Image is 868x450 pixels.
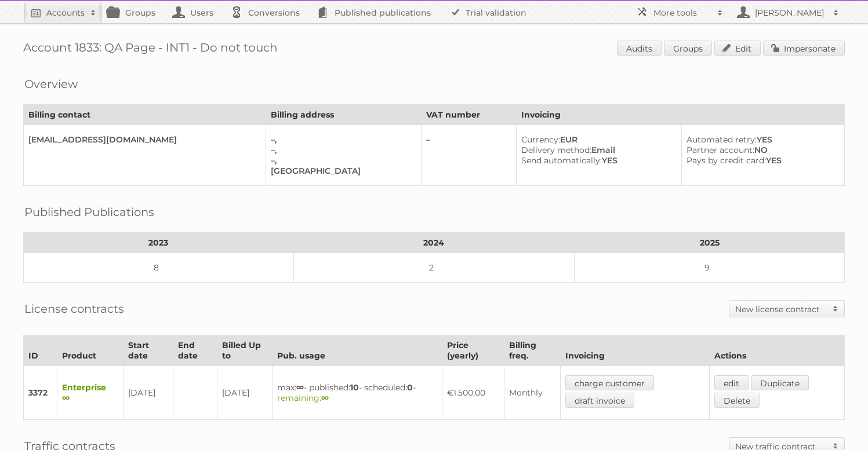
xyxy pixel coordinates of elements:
[751,375,809,390] a: Duplicate
[521,134,671,145] div: EUR
[687,134,835,145] div: YES
[271,166,412,176] div: [GEOGRAPHIC_DATA]
[442,335,504,366] th: Price (yearly)
[653,7,711,19] h2: More tools
[277,393,329,403] span: remaining:
[687,145,754,155] span: Partner account:
[560,335,709,366] th: Invoicing
[173,335,217,366] th: End date
[575,253,845,283] td: 9
[24,203,154,221] h2: Published Publications
[729,1,845,23] a: [PERSON_NAME]
[102,1,167,23] a: Groups
[521,134,560,145] span: Currency:
[24,75,78,93] h2: Overview
[311,1,442,23] a: Published publications
[24,253,294,283] td: 8
[46,7,85,19] h2: Accounts
[521,155,671,166] div: YES
[687,134,757,145] span: Automated retry:
[271,145,412,155] div: –,
[575,233,845,253] th: 2025
[521,155,602,166] span: Send automatically:
[565,375,654,390] a: charge customer
[167,1,225,23] a: Users
[617,41,662,56] a: Audits
[321,393,329,403] strong: ∞
[504,366,560,420] td: Monthly
[827,301,844,317] span: Toggle
[735,303,827,315] h2: New license contract
[272,335,442,366] th: Pub. usage
[752,7,827,19] h2: [PERSON_NAME]
[24,300,124,317] h2: License contracts
[57,366,124,420] td: Enterprise ∞
[225,1,311,23] a: Conversions
[521,145,591,155] span: Delivery method:
[123,366,173,420] td: [DATE]
[271,134,412,145] div: –,
[687,155,835,166] div: YES
[217,366,272,420] td: [DATE]
[293,253,574,283] td: 2
[687,155,766,166] span: Pays by credit card:
[714,375,749,390] a: edit
[123,335,173,366] th: Start date
[271,155,412,166] div: –,
[714,41,761,56] a: Edit
[517,105,845,125] th: Invoicing
[504,335,560,366] th: Billing freq.
[709,335,845,366] th: Actions
[422,105,517,125] th: VAT number
[24,335,57,366] th: ID
[442,1,538,23] a: Trial validation
[763,41,845,56] a: Impersonate
[714,393,760,408] a: Delete
[28,134,256,145] div: [EMAIL_ADDRESS][DOMAIN_NAME]
[272,366,442,420] td: max: - published: - scheduled: -
[24,366,57,420] td: 3372
[296,382,304,393] strong: ∞
[266,105,422,125] th: Billing address
[521,145,671,155] div: Email
[630,1,729,23] a: More tools
[350,382,359,393] strong: 10
[729,301,844,317] a: New license contract
[442,366,504,420] td: €1.500,00
[23,41,845,58] h1: Account 1833: QA Page - INT1 - Do not touch
[407,382,413,393] strong: 0
[664,41,712,56] a: Groups
[217,335,272,366] th: Billed Up to
[57,335,124,366] th: Product
[422,125,517,186] td: –
[24,105,266,125] th: Billing contact
[565,393,634,408] a: draft invoice
[24,233,294,253] th: 2023
[687,145,835,155] div: NO
[293,233,574,253] th: 2024
[23,1,102,23] a: Accounts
